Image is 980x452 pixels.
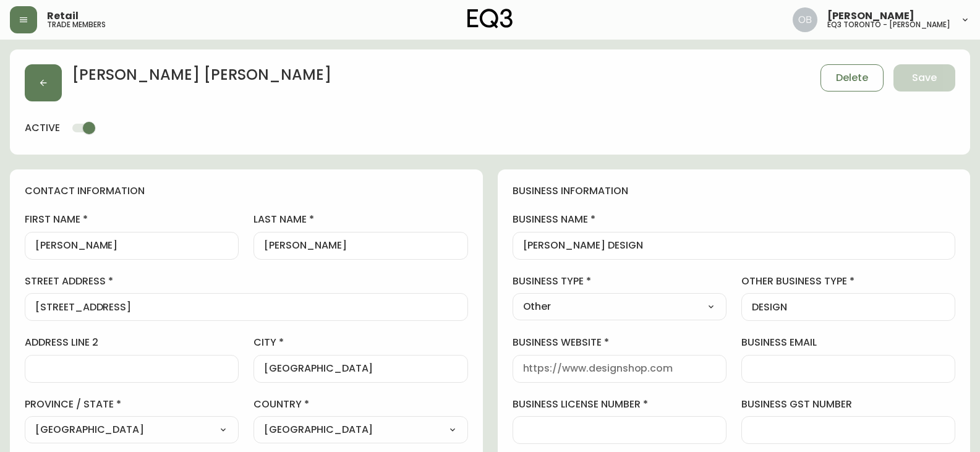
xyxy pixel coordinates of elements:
label: business gst number [741,398,955,411]
label: province / state [25,398,239,411]
label: business license number [513,398,726,411]
label: address line 2 [25,336,239,349]
label: business type [513,275,726,288]
label: other business type [741,275,955,288]
label: first name [25,213,239,226]
h2: [PERSON_NAME] [PERSON_NAME] [72,64,331,92]
label: business website [513,336,726,349]
button: Delete [820,64,884,92]
label: country [254,398,467,411]
label: street address [25,275,468,288]
label: last name [254,213,467,226]
h4: contact information [25,184,468,198]
span: Retail [47,11,79,21]
label: city [254,336,467,349]
span: [PERSON_NAME] [827,11,914,21]
h4: business information [513,184,956,198]
span: Delete [836,71,868,85]
img: 8e0065c524da89c5c924d5ed86cfe468 [793,7,817,32]
label: business name [513,213,956,226]
h5: eq3 toronto - [PERSON_NAME] [827,21,950,28]
label: business email [741,336,955,349]
h5: trade members [47,21,106,28]
img: logo [467,9,513,28]
input: https://www.designshop.com [523,363,716,375]
h4: active [25,121,60,135]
